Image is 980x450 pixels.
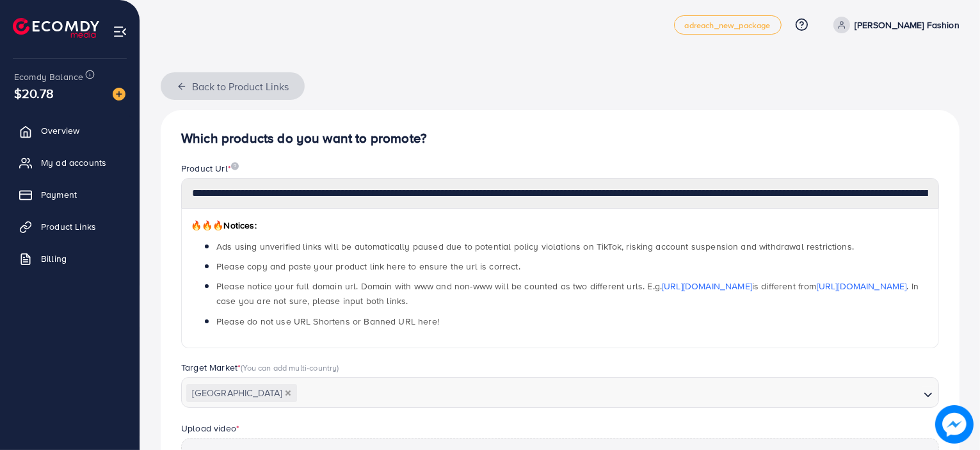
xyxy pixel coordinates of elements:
a: My ad accounts [10,150,130,175]
img: image [231,162,239,170]
span: Ecomdy Balance [14,70,83,83]
a: Overview [10,118,130,143]
img: image [935,405,974,444]
a: [PERSON_NAME] Fashion [828,17,960,33]
a: Product Links [10,214,130,239]
span: [GEOGRAPHIC_DATA] [186,384,297,402]
p: [PERSON_NAME] Fashion [855,17,960,33]
span: Please copy and paste your product link here to ensure the url is correct. [216,260,520,273]
span: Please do not use URL Shortens or Banned URL here! [216,315,439,328]
a: adreach_new_package [674,15,782,35]
span: $20.78 [14,84,54,102]
span: (You can add multi-country) [241,362,339,373]
button: Deselect Pakistan [285,390,291,396]
span: Product Links [41,220,96,233]
img: image [113,88,125,100]
label: Upload video [181,422,239,435]
span: Overview [41,124,79,137]
a: [URL][DOMAIN_NAME] [817,280,907,293]
span: Ads using unverified links will be automatically paused due to potential policy violations on Tik... [216,240,854,253]
span: adreach_new_package [685,21,771,29]
span: Payment [41,188,77,201]
label: Product Url [181,162,239,175]
span: My ad accounts [41,156,106,169]
input: Search for option [298,383,919,403]
span: Notices: [191,219,257,232]
div: Search for option [181,377,939,408]
span: Please notice your full domain url. Domain with www and non-www will be counted as two different ... [216,280,919,307]
a: [URL][DOMAIN_NAME] [662,280,752,293]
img: logo [13,18,99,38]
button: Back to Product Links [161,72,305,100]
a: Payment [10,182,130,207]
span: Billing [41,252,67,265]
label: Target Market [181,361,339,374]
span: 🔥🔥🔥 [191,219,223,232]
a: Billing [10,246,130,271]
h4: Which products do you want to promote? [181,131,939,147]
img: menu [113,24,127,39]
